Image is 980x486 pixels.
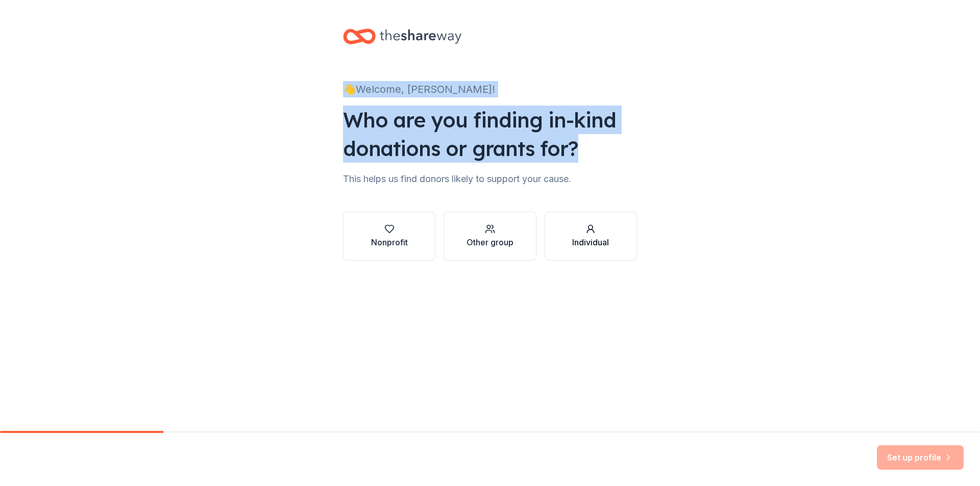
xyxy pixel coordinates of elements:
[343,212,435,261] button: Nonprofit
[545,212,637,261] button: Individual
[343,171,637,187] div: This helps us find donors likely to support your cause.
[444,212,536,261] button: Other group
[343,106,637,163] div: Who are you finding in-kind donations or grants for?
[343,81,637,97] div: 👋 Welcome, [PERSON_NAME]!
[467,236,513,248] div: Other group
[371,236,408,248] div: Nonprofit
[572,236,609,248] div: Individual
